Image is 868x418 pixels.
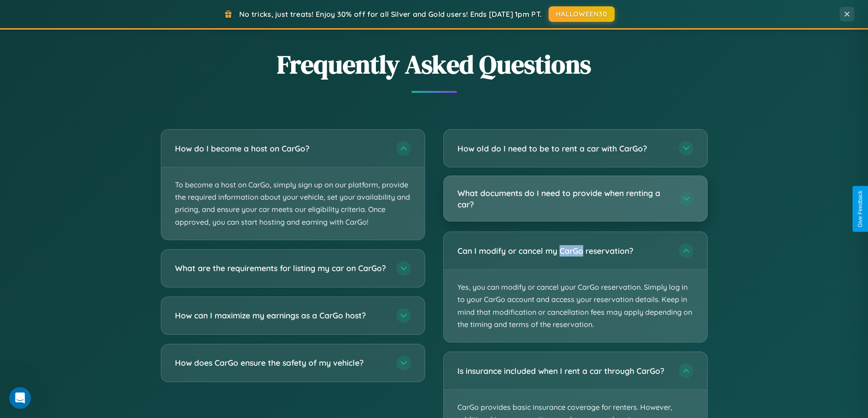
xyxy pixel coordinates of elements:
h3: Is insurance included when I rent a car through CarGo? [457,365,670,377]
p: To become a host on CarGo, simply sign up on our platform, provide the required information about... [161,167,425,240]
h3: How can I maximize my earnings as a CarGo host? [175,310,387,321]
div: Give Feedback [857,191,863,227]
h3: How do I become a host on CarGo? [175,143,387,154]
p: Yes, you can modify or cancel your CarGo reservation. Simply log in to your CarGo account and acc... [444,270,707,342]
iframe: Intercom live chat [9,387,31,409]
h3: Can I modify or cancel my CarGo reservation? [457,245,670,257]
h3: What documents do I need to provide when renting a car? [457,187,670,210]
h2: Frequently Asked Questions [161,47,708,82]
h3: How does CarGo ensure the safety of my vehicle? [175,357,387,368]
span: No tricks, just treats! Enjoy 30% off for all Silver and Gold users! Ends [DATE] 1pm PT. [239,10,542,19]
button: HALLOWEEN30 [549,6,615,22]
h3: What are the requirements for listing my car on CarGo? [175,262,387,274]
h3: How old do I need to be to rent a car with CarGo? [457,143,670,154]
